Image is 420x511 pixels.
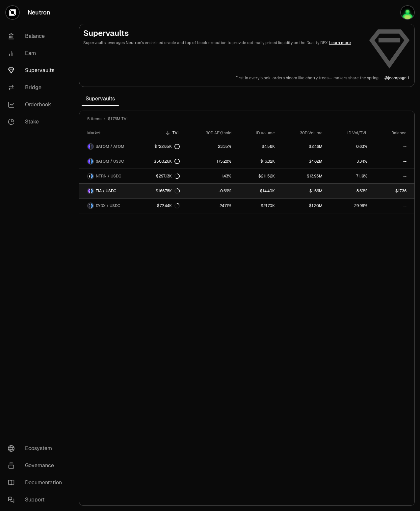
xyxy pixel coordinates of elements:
[79,184,141,198] a: TIA LogoUSDC LogoTIA / USDC
[235,75,379,81] a: First in every block,orders bloom like cherry trees—makers share the spring.
[279,199,327,213] a: $1.20M
[156,174,180,179] div: $297.13K
[91,188,93,194] img: USDC Logo
[371,184,414,198] a: $17.36
[3,62,71,79] a: Supervaults
[327,154,371,169] a: 3.34%
[273,75,332,81] p: orders bloom like cherry trees—
[3,79,71,96] a: Bridge
[329,40,351,45] a: Learn more
[371,169,414,183] a: --
[96,174,121,179] span: NTRN / USDC
[235,169,279,183] a: $211.52K
[384,75,409,81] p: @ jcompagni1
[327,184,371,198] a: 8.63%
[235,199,279,213] a: $21.70K
[154,159,180,164] div: $503.26K
[3,457,71,474] a: Governance
[79,169,141,183] a: NTRN LogoUSDC LogoNTRN / USDC
[235,154,279,169] a: $16.82K
[3,440,71,457] a: Ecosystem
[79,154,141,169] a: dATOM LogoUSDC LogodATOM / USDC
[79,139,141,154] a: dATOM LogoATOM LogodATOM / ATOM
[184,139,235,154] a: 23.35%
[375,130,407,136] div: Balance
[91,174,93,179] img: USDC Logo
[88,188,90,194] img: TIA Logo
[82,92,119,105] span: Supervaults
[3,96,71,113] a: Orderbook
[156,188,180,194] div: $166.78K
[235,184,279,198] a: $14.40K
[88,174,90,179] img: NTRN Logo
[239,130,275,136] div: 1D Volume
[3,45,71,62] a: Earn
[154,144,180,149] div: $722.85K
[235,75,271,81] p: First in every block,
[108,116,129,121] span: $1.76M TVL
[87,116,101,121] span: 5 items
[83,28,363,39] h2: Supervaults
[188,130,231,136] div: 30D APY/hold
[3,491,71,508] a: Support
[235,139,279,154] a: $4.58K
[141,139,184,154] a: $722.85K
[371,199,414,213] a: --
[283,130,323,136] div: 30D Volume
[401,6,414,19] img: Keplr primary wallet
[184,199,235,213] a: 24.71%
[3,28,71,45] a: Balance
[279,139,327,154] a: $2.46M
[279,169,327,183] a: $13.95M
[3,113,71,130] a: Stake
[371,154,414,169] a: --
[88,144,90,149] img: dATOM Logo
[141,169,184,183] a: $297.13K
[327,199,371,213] a: 29.96%
[327,169,371,183] a: 71.19%
[87,130,137,136] div: Market
[91,159,93,164] img: USDC Logo
[279,184,327,198] a: $1.66M
[330,130,367,136] div: 1D Vol/TVL
[141,154,184,169] a: $503.26K
[327,139,371,154] a: 0.63%
[141,184,184,198] a: $166.78K
[141,199,184,213] a: $72.44K
[384,75,409,81] a: @jcompagni1
[371,139,414,154] a: --
[184,169,235,183] a: 1.43%
[333,75,379,81] p: makers share the spring.
[184,184,235,198] a: -0.69%
[96,188,117,194] span: TIA / USDC
[91,203,93,208] img: USDC Logo
[184,154,235,169] a: 175.28%
[91,144,93,149] img: ATOM Logo
[88,203,90,208] img: DYDX Logo
[157,203,180,208] div: $72.44K
[96,203,120,208] span: DYDX / USDC
[145,130,180,136] div: TVL
[79,199,141,213] a: DYDX LogoUSDC LogoDYDX / USDC
[279,154,327,169] a: $4.82M
[88,159,90,164] img: dATOM Logo
[96,159,124,164] span: dATOM / USDC
[83,40,363,46] p: Supervaults leverages Neutron's enshrined oracle and top of block execution to provide optimally ...
[96,144,124,149] span: dATOM / ATOM
[3,474,71,491] a: Documentation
